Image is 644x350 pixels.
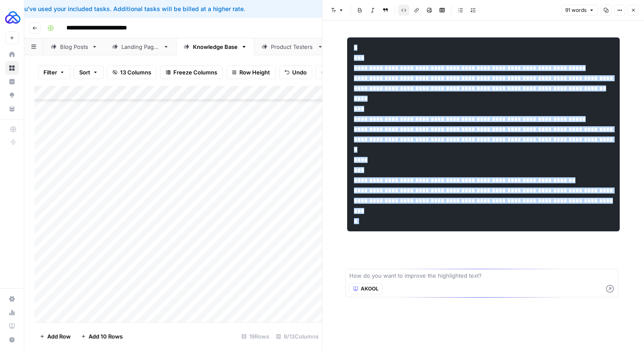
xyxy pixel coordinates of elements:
[5,319,19,333] a: Learning Hub
[5,75,19,88] a: Insights
[273,330,322,343] div: 9/13 Columns
[5,48,19,61] a: Home
[79,68,90,77] span: Sort
[120,68,151,77] span: 13 Columns
[349,283,382,294] button: AKOOL
[121,43,160,51] div: Landing Pages
[254,38,331,55] a: Product Testers
[292,68,307,77] span: Undo
[271,43,314,51] div: Product Testers
[5,292,19,306] a: Settings
[193,43,238,51] div: Knowledge Base
[565,6,586,14] span: 91 words
[561,5,598,16] button: 91 words
[43,68,57,77] span: Filter
[5,102,19,116] a: Your Data
[176,38,254,55] a: Knowledge Base
[5,61,19,75] a: Browse
[239,68,270,77] span: Row Height
[238,330,273,343] div: 19 Rows
[173,68,217,77] span: Freeze Columns
[43,38,105,55] a: Blog Posts
[89,332,123,341] span: Add 10 Rows
[76,330,128,343] button: Add 10 Rows
[226,65,276,79] button: Row Height
[60,43,88,51] div: Blog Posts
[5,333,19,347] button: Help + Support
[5,306,19,319] a: Usage
[5,88,19,102] a: Opportunities
[107,65,157,79] button: 13 Columns
[7,5,408,13] div: You've used your included tasks. Additional tasks will be billed at a higher rate.
[105,38,176,55] a: Landing Pages
[5,10,20,25] img: AUQ Logo
[74,65,103,79] button: Sort
[47,332,71,341] span: Add Row
[38,65,70,79] button: Filter
[279,65,312,79] button: Undo
[34,330,76,343] button: Add Row
[361,285,379,293] span: AKOOL
[160,65,223,79] button: Freeze Columns
[5,7,19,28] button: Workspace: AUQ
